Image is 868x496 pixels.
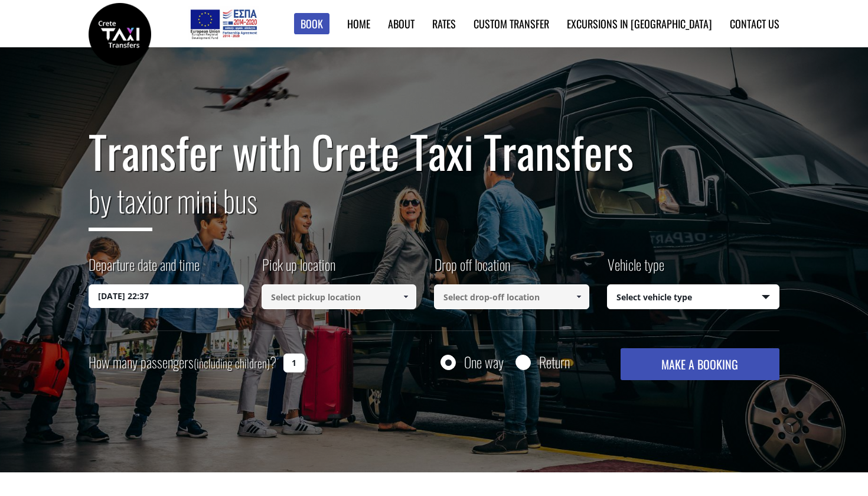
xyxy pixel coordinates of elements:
[89,178,152,231] span: by taxi
[730,16,779,31] a: Contact us
[569,284,588,309] a: Show All Items
[432,16,456,31] a: Rates
[347,16,370,31] a: Home
[89,348,276,377] label: How many passengers ?
[262,254,335,284] label: Pick up location
[89,27,151,39] a: Crete Taxi Transfers | Safe Taxi Transfer Services from to Heraklion Airport, Chania Airport, Ret...
[89,254,200,284] label: Departure date and time
[474,16,549,31] a: Custom Transfer
[396,284,416,309] a: Show All Items
[294,13,329,35] a: Book
[434,254,510,284] label: Drop off location
[89,127,779,176] h1: Transfer with Crete Taxi Transfers
[89,176,779,240] h2: or mini bus
[194,354,270,372] small: (including children)
[621,348,779,380] button: MAKE A BOOKING
[434,284,589,309] input: Select drop-off location
[388,16,415,31] a: About
[464,355,504,369] label: One way
[262,284,417,309] input: Select pickup location
[89,3,151,66] img: Crete Taxi Transfers | Safe Taxi Transfer Services from to Heraklion Airport, Chania Airport, Ret...
[188,6,259,41] img: e-bannersEUERDF180X90.jpg
[608,285,779,310] span: Select vehicle type
[539,355,570,369] label: Return
[567,16,712,31] a: Excursions in [GEOGRAPHIC_DATA]
[607,254,664,284] label: Vehicle type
